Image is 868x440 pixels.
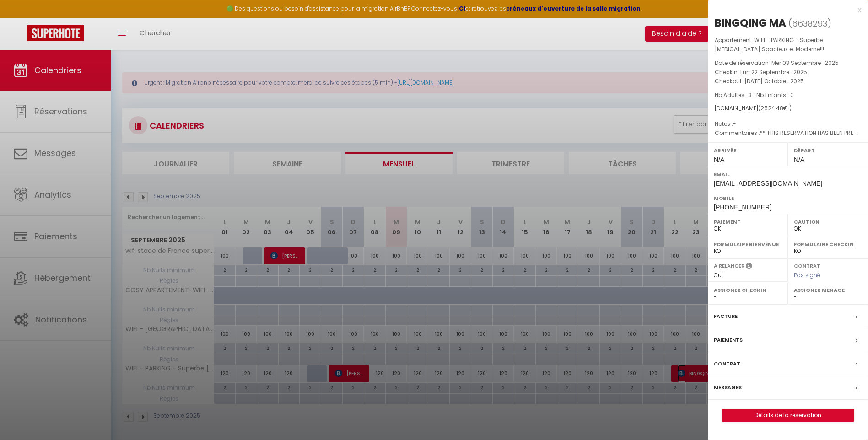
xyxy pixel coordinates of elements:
[733,120,736,128] span: -
[714,335,743,345] label: Paiements
[715,129,861,138] p: Commentaires :
[714,383,742,392] label: Messages
[715,77,861,86] p: Checkout :
[788,17,831,30] span: ( )
[756,91,794,99] span: Nb Enfants : 0
[714,193,862,203] label: Mobile
[715,36,861,54] p: Appartement :
[715,68,861,77] p: Checkin :
[714,204,771,211] span: [PHONE_NUMBER]
[708,5,861,16] div: x
[794,217,862,226] label: Caution
[714,170,862,179] label: Email
[715,119,861,129] p: Notes :
[714,359,740,369] label: Contrat
[794,262,820,268] label: Contrat
[715,59,861,68] p: Date de réservation :
[760,104,783,112] span: 2524.48
[771,59,839,67] span: Mer 03 Septembre . 2025
[744,77,804,85] span: [DATE] Octobre . 2025
[715,104,861,113] div: [DOMAIN_NAME]
[794,271,820,279] span: Pas signé
[715,91,794,99] span: Nb Adultes : 3 -
[792,18,827,29] span: 6638293
[714,285,782,295] label: Assigner Checkin
[7,4,35,31] button: Ouvrir le widget de chat LiveChat
[714,180,822,187] span: [EMAIL_ADDRESS][DOMAIN_NAME]
[794,240,862,249] label: Formulaire Checkin
[714,146,782,155] label: Arrivée
[714,311,738,321] label: Facture
[714,240,782,249] label: Formulaire Bienvenue
[794,146,862,155] label: Départ
[722,409,854,421] a: Détails de la réservation
[715,16,786,30] div: BINGQING MA
[722,409,854,422] button: Détails de la réservation
[714,262,744,270] label: A relancer
[714,217,782,226] label: Paiement
[740,68,807,76] span: Lun 22 Septembre . 2025
[794,156,804,163] span: N/A
[714,156,724,163] span: N/A
[715,36,824,53] span: WIFI - PARKING - Superbe [MEDICAL_DATA] Spacieux et Moderne!!!
[794,285,862,295] label: Assigner Menage
[758,104,792,112] span: ( € )
[746,262,752,272] i: Sélectionner OUI si vous souhaiter envoyer les séquences de messages post-checkout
